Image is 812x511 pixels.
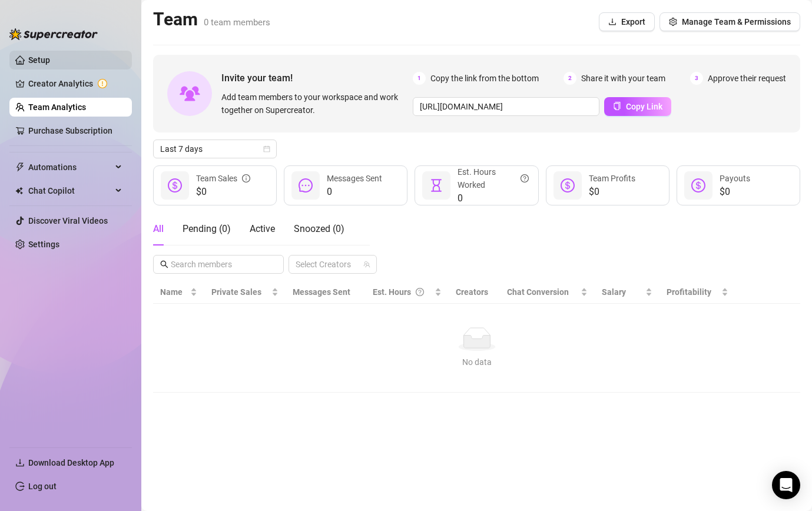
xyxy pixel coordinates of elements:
span: Export [621,17,645,26]
span: team [363,261,370,268]
button: Copy Link [604,97,671,116]
span: Name [160,286,188,298]
span: 2 [564,72,576,85]
a: Purchase Subscription [28,121,122,140]
span: Download Desktop App [28,458,114,467]
span: 0 team members [204,17,270,28]
span: $0 [196,185,250,199]
span: Active [250,223,275,234]
div: Team Sales [196,172,250,185]
span: setting [669,18,677,26]
span: 3 [690,72,703,85]
input: Search members [171,258,267,271]
span: question-circle [521,165,529,191]
span: question-circle [416,286,424,298]
span: Add team members to your workspace and work together on Supercreator. [221,91,408,117]
span: dollar-circle [691,178,705,193]
span: Messages Sent [293,287,350,297]
div: Est. Hours [373,286,432,298]
span: Team Profits [589,174,635,183]
div: Est. Hours Worked [458,165,528,191]
span: $0 [589,185,635,199]
a: Creator Analytics exclamation-circle [28,74,122,93]
button: Manage Team & Permissions [659,12,800,31]
button: Export [599,12,655,31]
span: search [160,260,168,268]
span: thunderbolt [15,162,25,172]
span: Salary [602,287,626,297]
span: Invite your team! [221,71,413,85]
span: Share it with your team [581,72,665,85]
span: Copy the link from the bottom [430,72,539,85]
span: calendar [263,145,270,152]
span: Copy Link [626,102,662,111]
span: Approve their request [708,72,786,85]
span: Chat Conversion [507,287,569,297]
span: Last 7 days [160,140,270,158]
a: Discover Viral Videos [28,216,108,225]
div: All [153,222,164,236]
span: Profitability [667,287,711,297]
img: Chat Copilot [15,187,23,195]
span: dollar-circle [561,178,575,193]
th: Creators [449,281,501,304]
span: hourglass [429,178,443,193]
a: Setup [28,55,50,65]
img: logo-BBDzfeDw.svg [9,28,98,40]
span: Manage Team & Permissions [682,17,791,26]
h2: Team [153,8,270,31]
span: $0 [720,185,750,199]
span: Private Sales [211,287,261,297]
a: Settings [28,240,59,249]
div: Pending ( 0 ) [183,222,231,236]
a: Log out [28,482,57,491]
span: Payouts [720,174,750,183]
span: download [608,18,617,26]
span: info-circle [242,172,250,185]
div: No data [165,356,788,369]
span: Automations [28,158,112,177]
th: Name [153,281,204,304]
span: message [299,178,313,193]
div: Open Intercom Messenger [772,471,800,499]
span: Messages Sent [327,174,382,183]
span: 0 [327,185,382,199]
span: download [15,458,25,467]
span: Chat Copilot [28,181,112,200]
a: Team Analytics [28,102,86,112]
span: 0 [458,191,528,205]
span: Snoozed ( 0 ) [294,223,344,234]
span: dollar-circle [168,178,182,193]
span: copy [613,102,621,110]
span: 1 [413,72,426,85]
